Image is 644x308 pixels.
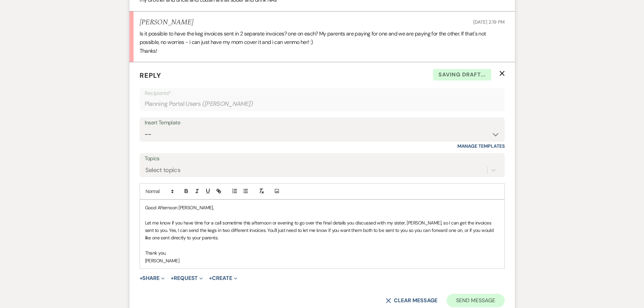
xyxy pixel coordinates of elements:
[202,99,253,109] span: ( [PERSON_NAME] )
[447,294,504,307] button: Send Message
[171,276,203,281] button: Request
[140,276,143,281] span: +
[209,276,237,281] button: Create
[140,29,505,47] p: Is it possible to have the keg invoices sent in 2 separate invoices? one on each? My parents are ...
[145,118,500,128] div: Insert Template
[145,204,499,211] p: Good Afternoon [PERSON_NAME],
[145,154,500,164] label: Topics
[145,97,500,111] div: Planning Portal Users
[140,71,161,80] span: Reply
[145,89,500,98] p: Recipients*
[209,276,212,281] span: +
[145,219,499,242] p: Let me know if you have time for a call sometime this afternoon or evening to go over the final d...
[145,249,499,257] p: Thank you,
[140,18,193,27] h5: [PERSON_NAME]
[386,298,437,303] button: Clear message
[457,143,505,149] a: Manage Templates
[140,276,165,281] button: Share
[145,257,499,264] p: [PERSON_NAME]
[171,276,174,281] span: +
[473,19,504,25] span: [DATE] 2:19 PM
[145,165,181,174] div: Select topics
[140,47,505,55] p: Thanks!
[433,69,491,80] span: Saving draft...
